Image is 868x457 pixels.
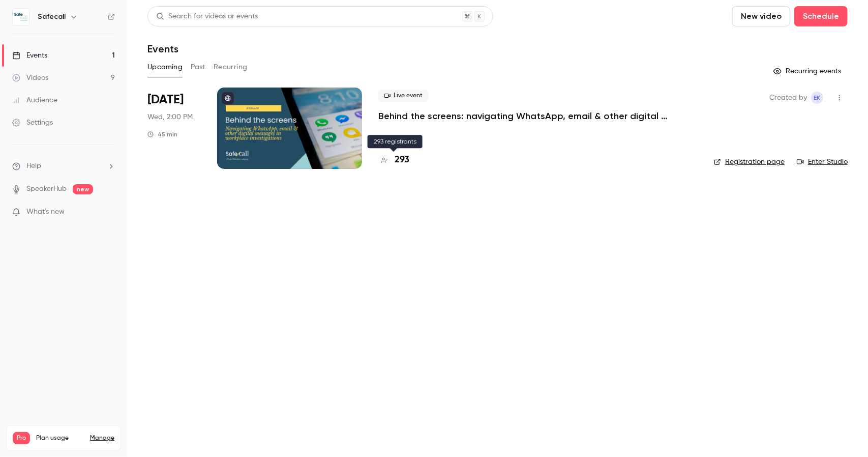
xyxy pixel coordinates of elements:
[395,153,409,167] h4: 293
[147,88,201,169] div: Oct 8 Wed, 2:00 PM (Europe/London)
[147,112,193,122] span: Wed, 2:00 PM
[12,50,47,61] div: Events
[378,110,683,122] a: Behind the screens: navigating WhatsApp, email & other digital messages in workplace investigations
[103,208,115,217] iframe: Noticeable Trigger
[90,434,114,442] a: Manage
[811,92,823,104] span: Emma` Koster
[156,11,258,22] div: Search for videos or events
[12,118,53,128] div: Settings
[13,9,29,25] img: Safecall
[13,432,30,444] span: Pro
[12,95,57,105] div: Audience
[191,59,205,75] button: Past
[12,161,115,172] li: help-dropdown-opener
[36,434,84,442] span: Plan usage
[147,43,178,55] h1: Events
[38,12,66,22] h6: Safecall
[214,59,248,75] button: Recurring
[378,90,429,102] span: Live event
[147,130,177,138] div: 45 min
[769,92,807,104] span: Created by
[147,59,183,75] button: Upcoming
[732,6,790,26] button: New video
[12,73,48,83] div: Videos
[26,161,41,172] span: Help
[769,63,848,79] button: Recurring events
[794,6,848,26] button: Schedule
[73,184,93,194] span: new
[797,157,848,167] a: Enter Studio
[378,153,409,167] a: 293
[26,184,67,194] a: SpeakerHub
[147,92,184,108] span: [DATE]
[26,207,65,217] span: What's new
[814,92,821,104] span: EK
[714,157,785,167] a: Registration page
